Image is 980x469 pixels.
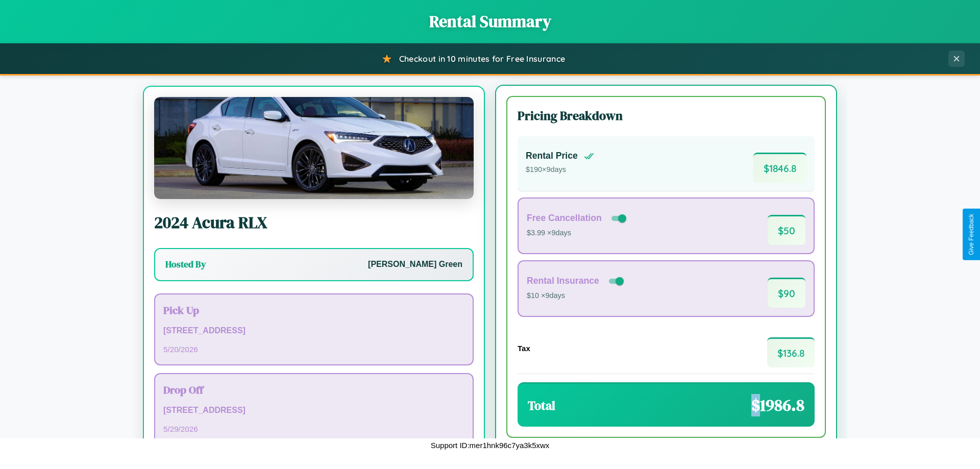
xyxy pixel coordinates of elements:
p: $3.99 × 9 days [527,227,628,240]
h3: Pricing Breakdown [518,107,815,124]
span: $ 50 [768,215,805,245]
div: Give Feedback [968,214,975,255]
h3: Total [528,397,555,414]
span: $ 1986.8 [751,394,804,416]
h3: Drop Off [163,382,464,397]
h4: Rental Price [526,151,578,161]
h3: Pick Up [163,303,464,317]
p: 5 / 20 / 2026 [163,342,464,356]
h1: Rental Summary [10,10,970,33]
p: [STREET_ADDRESS] [163,403,464,418]
p: Support ID: mer1hnk96c7ya3k5xwx [431,438,550,452]
span: $ 90 [768,278,805,308]
span: Checkout in 10 minutes for Free Insurance [399,54,565,64]
h2: 2024 Acura RLX [154,211,474,234]
h3: Hosted By [165,258,206,270]
h4: Tax [518,344,530,353]
p: [PERSON_NAME] Green [368,257,462,272]
img: Acura RLX [154,97,474,199]
p: 5 / 29 / 2026 [163,422,464,436]
span: $ 1846.8 [753,153,806,183]
h4: Free Cancellation [527,213,602,224]
h4: Rental Insurance [527,276,599,286]
p: [STREET_ADDRESS] [163,324,464,338]
p: $10 × 9 days [527,289,626,303]
p: $ 190 × 9 days [526,163,594,177]
span: $ 136.8 [767,337,815,367]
